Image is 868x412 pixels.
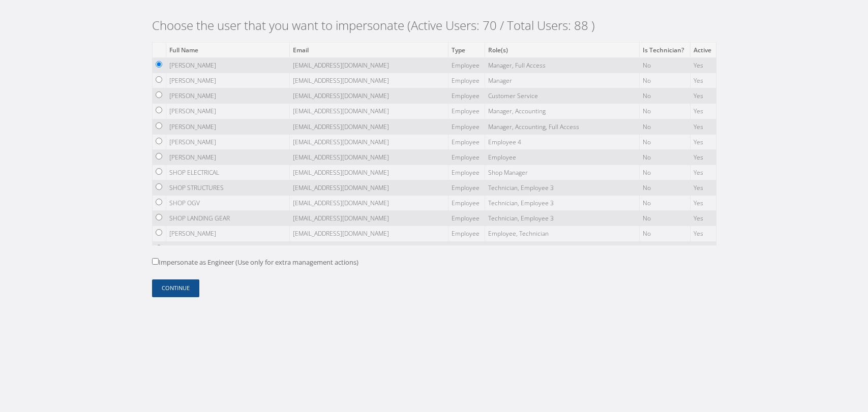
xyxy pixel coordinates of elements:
[690,119,716,134] td: Yes
[690,165,716,180] td: Yes
[166,73,290,88] td: [PERSON_NAME]
[690,180,716,196] td: Yes
[485,134,639,149] td: Employee 4
[289,149,448,165] td: [EMAIL_ADDRESS][DOMAIN_NAME]
[166,241,290,257] td: [PERSON_NAME]
[448,165,485,180] td: Employee
[166,149,290,165] td: [PERSON_NAME]
[690,104,716,119] td: Yes
[448,211,485,226] td: Employee
[448,57,485,73] td: Employee
[690,211,716,226] td: Yes
[690,226,716,241] td: Yes
[485,104,639,119] td: Manager, Accounting
[166,226,290,241] td: [PERSON_NAME]
[166,134,290,149] td: [PERSON_NAME]
[639,42,690,57] th: Is Technician?
[152,258,358,268] label: Impersonate as Engineer (Use only for extra management actions)
[448,119,485,134] td: Employee
[289,134,448,149] td: [EMAIL_ADDRESS][DOMAIN_NAME]
[166,180,290,196] td: SHOP STRUCTURES
[289,42,448,57] th: Email
[639,165,690,180] td: No
[289,165,448,180] td: [EMAIL_ADDRESS][DOMAIN_NAME]
[289,88,448,104] td: [EMAIL_ADDRESS][DOMAIN_NAME]
[639,241,690,257] td: No
[166,165,290,180] td: SHOP ELECTRICAL
[485,57,639,73] td: Manager, Full Access
[485,42,639,57] th: Role(s)
[639,73,690,88] td: No
[639,57,690,73] td: No
[485,165,639,180] td: Shop Manager
[639,104,690,119] td: No
[448,42,485,57] th: Type
[152,258,159,265] input: Impersonate as Engineer (Use only for extra management actions)
[166,42,290,57] th: Full Name
[448,104,485,119] td: Employee
[690,134,716,149] td: Yes
[485,196,639,211] td: Technician, Employee 3
[690,149,716,165] td: Yes
[289,196,448,211] td: [EMAIL_ADDRESS][DOMAIN_NAME]
[289,119,448,134] td: [EMAIL_ADDRESS][DOMAIN_NAME]
[485,180,639,196] td: Technician, Employee 3
[152,279,199,297] button: Continue
[690,57,716,73] td: Yes
[289,180,448,196] td: [EMAIL_ADDRESS][DOMAIN_NAME]
[448,134,485,149] td: Employee
[448,180,485,196] td: Employee
[289,226,448,241] td: [EMAIL_ADDRESS][DOMAIN_NAME]
[639,196,690,211] td: No
[485,119,639,134] td: Manager, Accounting, Full Access
[639,211,690,226] td: No
[485,211,639,226] td: Technician, Employee 3
[690,241,716,257] td: Yes
[289,211,448,226] td: [EMAIL_ADDRESS][DOMAIN_NAME]
[485,149,639,165] td: Employee
[690,196,716,211] td: Yes
[166,88,290,104] td: [PERSON_NAME]
[448,88,485,104] td: Employee
[639,119,690,134] td: No
[166,196,290,211] td: SHOP OGV
[152,18,716,33] h2: Choose the user that you want to impersonate (Active Users: 70 / Total Users: 88 )
[289,73,448,88] td: [EMAIL_ADDRESS][DOMAIN_NAME]
[690,73,716,88] td: Yes
[289,57,448,73] td: [EMAIL_ADDRESS][DOMAIN_NAME]
[448,73,485,88] td: Employee
[485,88,639,104] td: Customer Service
[485,73,639,88] td: Manager
[485,226,639,241] td: Employee, Technician
[690,88,716,104] td: Yes
[448,196,485,211] td: Employee
[166,119,290,134] td: [PERSON_NAME]
[166,211,290,226] td: SHOP LANDING GEAR
[639,226,690,241] td: No
[639,88,690,104] td: No
[639,149,690,165] td: No
[448,149,485,165] td: Employee
[448,226,485,241] td: Employee
[448,241,485,257] td: Employee
[639,180,690,196] td: No
[690,42,716,57] th: Active
[289,104,448,119] td: [EMAIL_ADDRESS][DOMAIN_NAME]
[485,241,639,257] td: Technician, Employee 3, Full Access
[166,104,290,119] td: [PERSON_NAME]
[166,57,290,73] td: [PERSON_NAME]
[289,241,448,257] td: [EMAIL_ADDRESS][DOMAIN_NAME]
[639,134,690,149] td: No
